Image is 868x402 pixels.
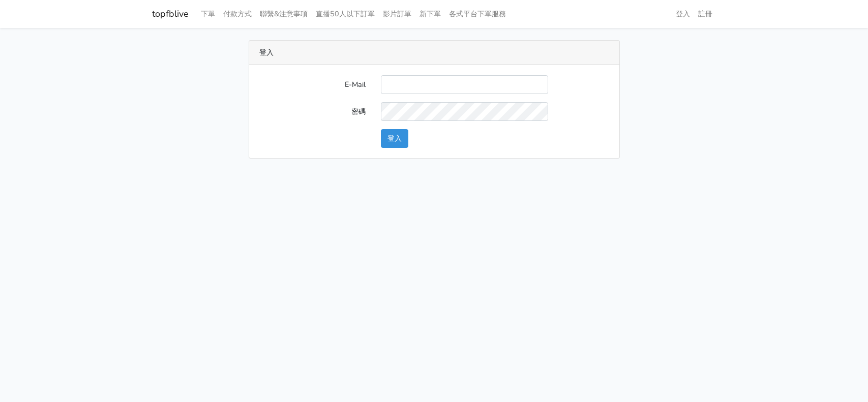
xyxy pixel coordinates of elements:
[312,4,379,24] a: 直播50人以下訂單
[252,102,373,121] label: 密碼
[445,4,510,24] a: 各式平台下單服務
[152,4,189,24] a: topfblive
[379,4,415,24] a: 影片訂單
[197,4,219,24] a: 下單
[415,4,445,24] a: 新下單
[672,4,694,24] a: 登入
[694,4,716,24] a: 註冊
[256,4,312,24] a: 聯繫&注意事項
[252,75,373,94] label: E-Mail
[249,41,619,65] div: 登入
[381,129,408,148] button: 登入
[219,4,256,24] a: 付款方式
